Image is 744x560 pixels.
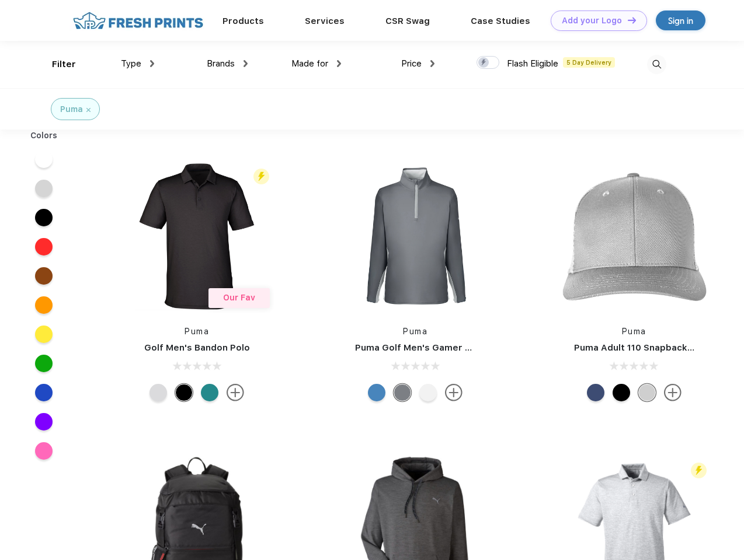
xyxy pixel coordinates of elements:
img: func=resize&h=266 [557,159,712,314]
img: dropdown.png [337,60,341,67]
img: filter_cancel.svg [86,108,91,112]
span: Price [401,58,422,69]
img: more.svg [227,384,244,401]
img: dropdown.png [244,60,248,67]
div: Quiet Shade [394,384,411,401]
img: flash_active_toggle.svg [253,169,269,184]
img: more.svg [664,384,682,401]
img: more.svg [445,384,463,401]
div: Peacoat Qut Shd [587,384,604,401]
div: Add your Logo [562,16,622,26]
img: desktop_search.svg [647,55,666,74]
a: Sign in [656,10,705,30]
a: Puma [403,327,427,336]
div: Puma [60,103,83,116]
span: Made for [291,58,328,69]
a: Puma Golf Men's Gamer Golf Quarter-Zip [355,342,540,353]
img: dropdown.png [150,60,154,67]
div: Pma Blk Pma Blk [613,384,630,401]
a: Puma [185,327,209,336]
div: Sign in [668,14,693,27]
a: Golf Men's Bandon Polo [144,342,250,353]
img: fo%20logo%202.webp [69,10,207,31]
a: Puma [622,327,646,336]
img: dropdown.png [430,60,434,67]
span: Flash Eligible [507,58,558,69]
a: Products [222,16,264,26]
div: Quarry Brt Whit [638,384,656,401]
a: CSR Swag [385,16,430,26]
span: Brands [207,58,235,69]
div: Puma Black [175,384,193,401]
span: Our Fav [223,293,255,302]
div: Bright White [419,384,437,401]
img: flash_active_toggle.svg [691,463,707,478]
div: Filter [52,58,76,71]
span: Type [121,58,141,69]
div: Colors [22,129,67,142]
img: func=resize&h=266 [119,159,274,314]
div: High Rise [150,384,167,401]
img: func=resize&h=266 [338,159,493,314]
div: Green Lagoon [201,384,218,401]
span: 5 Day Delivery [563,57,615,68]
img: DT [628,17,636,23]
div: Bright Cobalt [368,384,385,401]
a: Services [305,16,345,26]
